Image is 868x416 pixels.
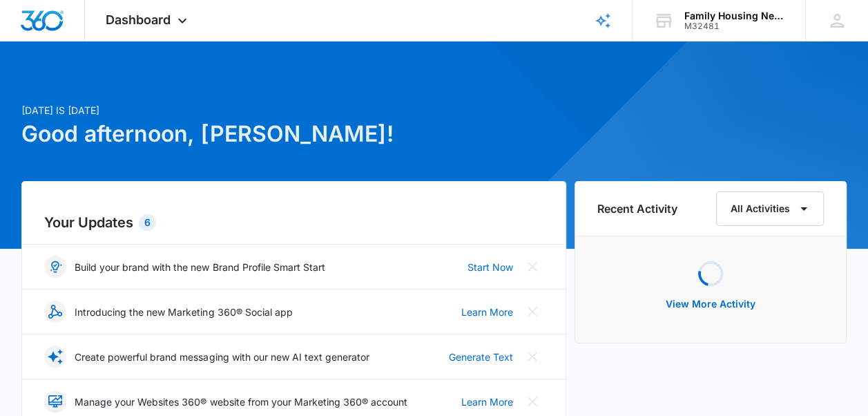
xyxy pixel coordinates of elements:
[461,395,513,409] a: Learn More
[521,390,543,413] button: Close
[521,346,543,368] button: Close
[75,305,292,319] p: Introducing the new Marketing 360® Social app
[684,21,785,31] div: account id
[716,191,824,226] button: All Activities
[44,212,543,233] h2: Your Updates
[21,103,566,117] p: [DATE] is [DATE]
[597,200,677,217] h6: Recent Activity
[521,301,543,323] button: Close
[106,12,171,27] span: Dashboard
[461,305,513,319] a: Learn More
[75,260,325,274] p: Build your brand with the new Brand Profile Smart Start
[21,117,566,151] h1: Good afternoon, [PERSON_NAME]!
[521,256,543,278] button: Close
[139,214,156,231] div: 6
[75,350,369,364] p: Create powerful brand messaging with our new AI text generator
[75,395,407,409] p: Manage your Websites 360® website from your Marketing 360® account
[449,350,513,364] a: Generate Text
[467,260,513,274] a: Start Now
[684,10,785,21] div: account name
[652,287,769,321] button: View More Activity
